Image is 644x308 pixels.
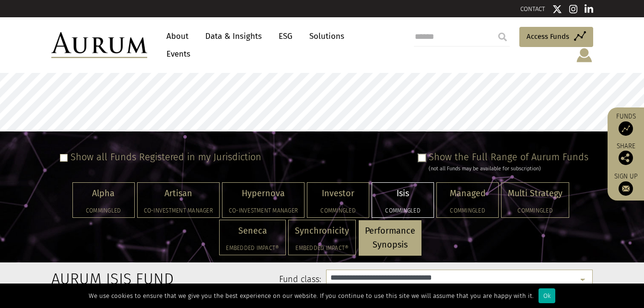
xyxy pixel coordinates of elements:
[539,288,555,303] div: Ok
[226,245,279,251] h5: Embedded Impact®
[314,208,363,213] h5: Commingled
[51,32,147,58] img: Aurum
[429,151,588,163] label: Show the Full Range of Aurum Funds
[229,187,298,201] p: Hypernova
[162,45,190,63] a: Events
[552,4,562,14] img: Twitter icon
[575,47,593,63] img: account-icon.svg
[429,165,588,173] div: (not all Funds may be available for subscription)
[70,151,261,163] label: Show all Funds Registered in my Jurisdiction
[51,270,129,288] h2: Aurum Isis Fund
[162,27,193,45] a: About
[612,143,639,165] div: Share
[569,4,578,14] img: Instagram icon
[520,5,545,12] a: CONTACT
[144,208,213,213] h5: Co-investment Manager
[612,112,639,136] a: Funds
[295,224,349,238] p: Synchronicity
[443,187,492,201] p: Managed
[314,187,363,201] p: Investor
[519,27,593,47] a: Access Funds
[619,121,633,136] img: Access Funds
[619,151,633,165] img: Share this post
[508,187,562,201] p: Multi Strategy
[79,187,128,201] p: Alpha
[274,27,297,45] a: ESG
[378,208,427,213] h5: Commingled
[200,27,267,45] a: Data & Insights
[527,31,569,42] span: Access Funds
[378,187,427,201] p: Isis
[79,208,128,213] h5: Commingled
[585,4,593,14] img: Linkedin icon
[226,224,279,238] p: Seneca
[493,27,512,47] input: Submit
[144,273,322,286] label: Fund class:
[508,208,562,213] h5: Commingled
[365,224,415,252] p: Performance Synopsis
[612,172,639,196] a: Sign up
[295,245,349,251] h5: Embedded Impact®
[144,187,213,201] p: Artisan
[304,27,349,45] a: Solutions
[443,208,492,213] h5: Commingled
[229,208,298,213] h5: Co-investment Manager
[619,181,633,196] img: Sign up to our newsletter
